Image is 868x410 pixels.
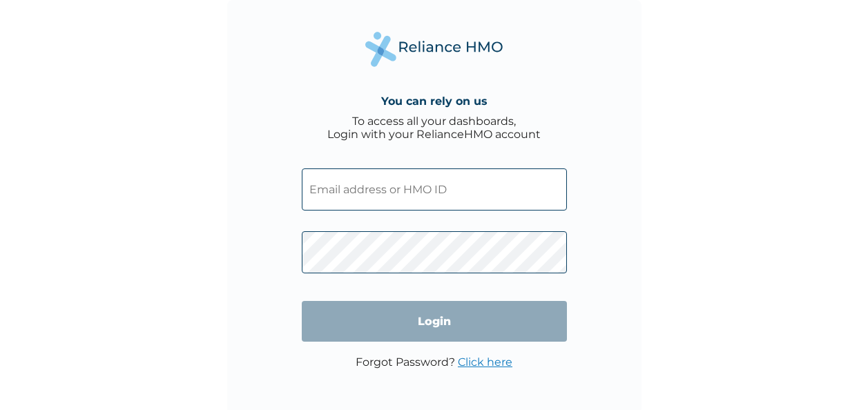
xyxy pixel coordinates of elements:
input: Email address or HMO ID [302,168,567,211]
input: Login [302,301,567,342]
div: To access all your dashboards, Login with your RelianceHMO account [327,115,541,141]
p: Forgot Password? [356,355,512,369]
img: Reliance Health's Logo [365,32,503,67]
h4: You can rely on us [381,95,488,108]
a: Click here [458,355,512,369]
